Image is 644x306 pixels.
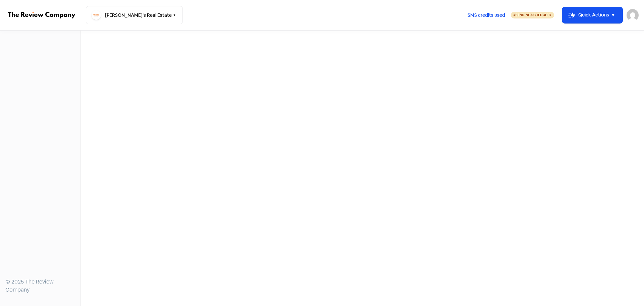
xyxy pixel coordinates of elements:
button: Quick Actions [562,7,623,23]
a: SMS credits used [462,11,511,18]
img: User [627,9,639,21]
span: SMS credits used [468,12,505,19]
div: © 2025 The Review Company [5,278,75,294]
a: Sending Scheduled [511,11,554,19]
button: [PERSON_NAME]'s Real Estate [86,6,183,24]
span: Sending Scheduled [516,13,551,17]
